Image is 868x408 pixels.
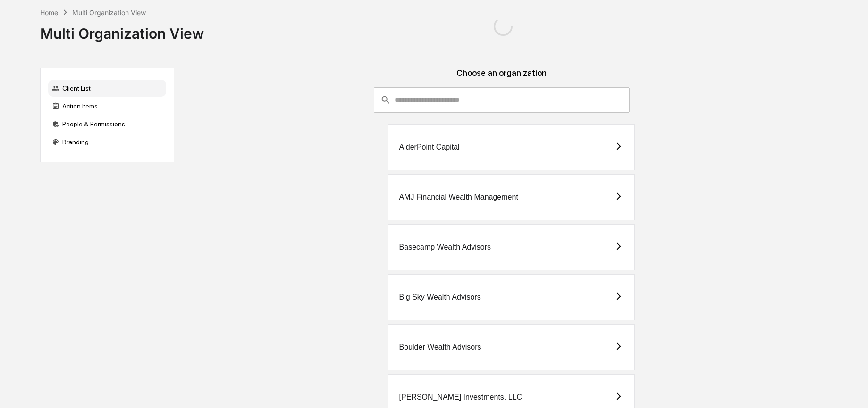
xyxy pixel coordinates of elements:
div: Basecamp Wealth Advisors [399,243,491,251]
div: People & Permissions [48,116,166,133]
div: AMJ Financial Wealth Management [399,193,518,201]
div: Branding [48,133,166,150]
div: Action Items [48,98,166,115]
div: AlderPoint Capital [399,143,460,151]
div: Boulder Wealth Advisors [399,343,481,351]
div: Multi Organization View [72,8,146,17]
div: consultant-dashboard__filter-organizations-search-bar [374,87,630,113]
div: Choose an organization [182,68,821,87]
div: [PERSON_NAME] Investments, LLC [399,393,522,401]
div: Big Sky Wealth Advisors [399,293,481,301]
div: Multi Organization View [40,17,204,42]
div: Home [40,8,58,17]
div: Client List [48,80,166,97]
